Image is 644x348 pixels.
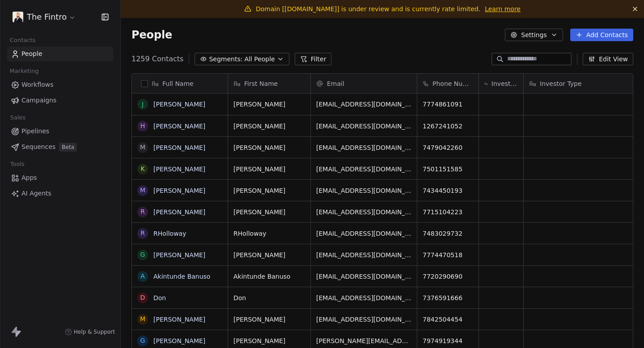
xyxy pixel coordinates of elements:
[21,189,51,198] span: AI Agents
[423,229,473,238] span: 7483029732
[491,79,518,88] span: Investment Level
[140,293,145,302] div: D
[153,294,166,301] a: Don
[233,186,305,195] span: [PERSON_NAME]
[316,122,411,131] span: [EMAIL_ADDRESS][DOMAIN_NAME]
[65,328,115,335] a: Help & Support
[316,272,411,281] span: [EMAIL_ADDRESS][DOMAIN_NAME]
[140,121,145,131] div: H
[417,74,479,93] div: Phone Number
[295,53,332,65] button: Filter
[316,315,411,324] span: [EMAIL_ADDRESS][DOMAIN_NAME]
[153,251,205,259] a: [PERSON_NAME]
[423,272,473,281] span: 7720290690
[7,140,113,154] a: SequencesBeta
[233,165,305,174] span: [PERSON_NAME]
[153,273,210,280] a: Akintunde Banuso
[21,142,55,152] span: Sequences
[142,100,144,109] div: J
[316,250,411,259] span: [EMAIL_ADDRESS][DOMAIN_NAME]
[21,173,37,182] span: Apps
[153,187,205,194] a: [PERSON_NAME]
[485,4,521,13] a: Learn more
[140,186,145,195] div: M
[423,143,473,152] span: 7479042260
[233,336,305,345] span: [PERSON_NAME]
[153,144,205,151] a: [PERSON_NAME]
[7,47,113,61] a: People
[423,208,473,216] span: 7715104223
[6,64,42,78] span: Marketing
[153,337,205,344] a: [PERSON_NAME]
[316,143,411,152] span: [EMAIL_ADDRESS][DOMAIN_NAME]
[7,93,113,108] a: Campaigns
[311,74,417,93] div: Email
[316,165,411,174] span: [EMAIL_ADDRESS][DOMAIN_NAME]
[432,79,473,88] span: Phone Number
[423,100,473,109] span: 7774861091
[131,54,183,64] span: 1259 Contacts
[316,100,411,109] span: [EMAIL_ADDRESS][DOMAIN_NAME]
[140,207,145,216] div: r
[233,143,305,152] span: [PERSON_NAME]
[233,122,305,131] span: [PERSON_NAME]
[423,250,473,259] span: 7774470518
[233,315,305,324] span: [PERSON_NAME]
[316,336,411,345] span: [PERSON_NAME][EMAIL_ADDRESS][DOMAIN_NAME]
[13,12,23,22] img: Chris%20Bowyer%201.jpg
[153,230,186,237] a: RHolloway
[7,77,113,92] a: Workflows
[74,328,115,335] span: Help & Support
[7,124,113,139] a: Pipelines
[479,74,523,93] div: Investment Level
[423,122,473,131] span: 1267241052
[21,49,42,59] span: People
[59,143,77,152] span: Beta
[316,229,411,238] span: [EMAIL_ADDRESS][DOMAIN_NAME]
[316,293,411,302] span: [EMAIL_ADDRESS][DOMAIN_NAME]
[256,5,480,13] span: Domain [[DOMAIN_NAME]] is under review and is currently rate limited.
[209,55,242,64] span: Segments:
[233,208,305,216] span: [PERSON_NAME]
[7,170,113,185] a: Apps
[570,29,633,41] button: Add Contacts
[244,55,275,64] span: All People
[423,186,473,195] span: 7434450193
[27,11,67,23] span: The Fintro
[6,34,39,47] span: Contacts
[153,208,205,216] a: [PERSON_NAME]
[244,79,278,88] span: First Name
[327,79,344,88] span: Email
[423,315,473,324] span: 7842504454
[423,293,473,302] span: 7376591666
[423,336,473,345] span: 7974919344
[21,127,49,136] span: Pipelines
[21,80,54,89] span: Workflows
[131,28,172,42] span: People
[423,165,473,174] span: 7501151585
[140,229,145,238] div: R
[316,186,411,195] span: [EMAIL_ADDRESS][DOMAIN_NAME]
[6,111,30,124] span: Sales
[153,166,205,173] a: [PERSON_NAME]
[140,314,145,324] div: M
[162,79,194,88] span: Full Name
[228,74,310,93] div: First Name
[153,101,205,108] a: [PERSON_NAME]
[132,74,228,93] div: Full Name
[11,9,78,25] button: The Fintro
[153,123,205,130] a: [PERSON_NAME]
[7,186,113,201] a: AI Agents
[140,164,144,174] div: K
[233,250,305,259] span: [PERSON_NAME]
[140,250,145,259] div: G
[233,293,305,302] span: Don
[583,53,633,65] button: Edit View
[233,272,305,281] span: Akintunde Banuso
[21,96,56,105] span: Campaigns
[233,100,305,109] span: [PERSON_NAME]
[153,316,205,323] a: [PERSON_NAME]
[316,208,411,216] span: [EMAIL_ADDRESS][DOMAIN_NAME]
[140,336,145,345] div: G
[524,74,638,93] div: Investor Type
